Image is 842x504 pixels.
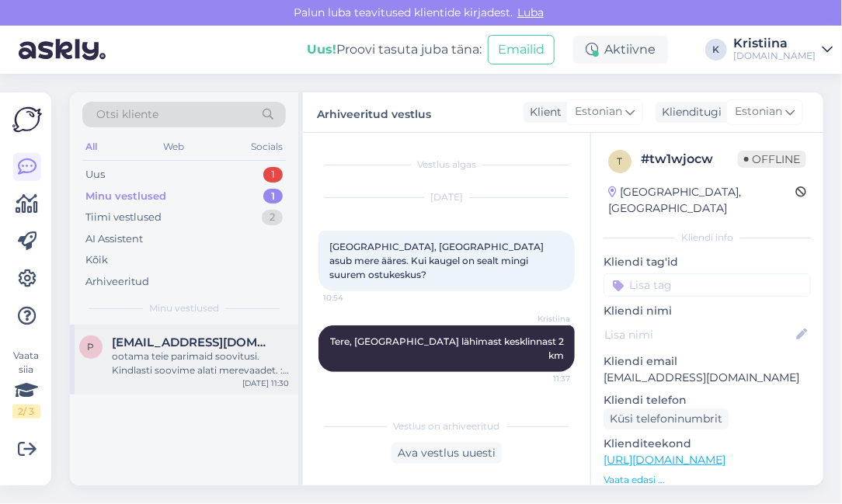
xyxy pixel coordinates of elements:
[318,190,575,204] div: [DATE]
[604,473,811,487] p: Vaata edasi ...
[391,443,502,464] div: Ava vestlus uuesti
[608,184,795,217] div: [GEOGRAPHIC_DATA], [GEOGRAPHIC_DATA]
[575,103,622,120] span: Estonian
[85,274,149,290] div: Arhiveeritud
[604,273,811,297] input: Lisa tag
[524,104,562,120] div: Klient
[733,37,833,62] a: Kristiina[DOMAIN_NAME]
[329,241,546,280] span: [GEOGRAPHIC_DATA], [GEOGRAPHIC_DATA] asub mere ääres. Kui kaugel on sealt mingi suurem ostukeskus?
[604,353,811,370] p: Kliendi email
[604,392,811,408] p: Kliendi telefon
[161,137,188,157] div: Web
[735,103,782,120] span: Estonian
[263,189,283,204] div: 1
[85,210,162,225] div: Tiimi vestlused
[512,373,570,384] span: 11:37
[738,151,806,168] span: Offline
[12,349,40,419] div: Vaata siia
[323,292,381,304] span: 10:54
[88,341,95,353] span: P
[12,105,42,134] img: Askly Logo
[618,155,623,167] span: t
[604,453,725,467] a: [URL][DOMAIN_NAME]
[318,158,575,172] div: Vestlus algas
[317,102,431,123] label: Arhiveeritud vestlus
[641,150,738,169] div: # tw1wjocw
[733,50,816,62] div: [DOMAIN_NAME]
[604,303,811,319] p: Kliendi nimi
[85,231,143,247] div: AI Assistent
[82,137,100,157] div: All
[112,335,273,349] span: Piret.trei@mail.ee
[604,231,811,245] div: Kliendi info
[149,301,219,315] span: Minu vestlused
[112,349,289,377] div: ootama teie parimaid soovitusi. Kindlasti soovime alati merevaadet. :) aitàh
[705,39,727,61] div: K
[263,167,283,182] div: 1
[248,137,286,157] div: Socials
[604,408,729,429] div: Küsi telefoninumbrit
[262,210,283,225] div: 2
[604,436,811,452] p: Klienditeekond
[12,405,40,419] div: 2 / 3
[307,40,482,59] div: Proovi tasuta juba täna:
[604,254,811,270] p: Kliendi tag'id
[573,36,668,64] div: Aktiivne
[242,377,289,389] div: [DATE] 11:30
[604,326,793,343] input: Lisa nimi
[512,313,570,325] span: Kristiina
[394,419,500,433] span: Vestlus on arhiveeritud
[330,335,566,361] span: Tere, [GEOGRAPHIC_DATA] lähimast kesklinnast 2 km
[307,42,336,57] b: Uus!
[656,104,722,120] div: Klienditugi
[513,5,548,19] span: Luba
[604,370,811,386] p: [EMAIL_ADDRESS][DOMAIN_NAME]
[85,189,166,204] div: Minu vestlused
[488,35,555,64] button: Emailid
[85,167,105,182] div: Uus
[96,106,158,123] span: Otsi kliente
[733,37,816,50] div: Kristiina
[85,252,108,268] div: Kõik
